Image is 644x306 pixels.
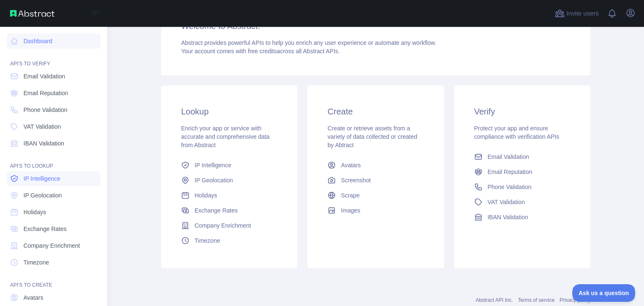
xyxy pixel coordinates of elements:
[572,284,636,302] iframe: Toggle Customer Support
[324,188,427,203] a: Scrape
[7,255,101,270] a: Timezone
[248,48,277,54] span: free credits
[488,198,525,206] span: VAT Validation
[23,106,68,114] span: Phone Validation
[7,188,101,203] a: IP Geolocation
[488,183,532,191] span: Phone Validation
[327,125,417,148] span: Create or retrieve assets from a variety of data collected or created by Abtract
[566,9,599,18] span: Invite users
[195,176,233,184] span: IP Geolocation
[471,210,574,225] a: IBAN Validation
[474,125,559,140] span: Protect your app and ensure compliance with verification APIs
[7,136,101,151] a: IBAN Validation
[178,188,280,203] a: Holidays
[7,205,101,220] a: Holidays
[7,153,101,169] div: API'S TO LOOKUP
[23,258,49,267] span: Timezone
[7,290,101,305] a: Avatars
[181,39,436,46] span: Abstract provides powerful APIs to help you enrich any user experience or automate any workflow.
[23,89,68,97] span: Email Reputation
[488,168,532,176] span: Email Reputation
[7,238,101,253] a: Company Enrichment
[341,206,360,215] span: Images
[7,69,101,84] a: Email Validation
[7,34,101,49] a: Dashboard
[23,208,46,216] span: Holidays
[324,173,427,188] a: Screenshot
[195,206,238,215] span: Exchange Rates
[7,221,101,236] a: Exchange Rates
[341,161,361,169] span: Avatars
[476,297,513,303] a: Abstract API Inc.
[471,194,574,210] a: VAT Validation
[471,179,574,194] a: Phone Validation
[23,72,65,80] span: Email Validation
[518,297,554,303] a: Terms of service
[178,233,280,248] a: Timezone
[181,48,340,54] span: Your account comes with across all Abstract APIs.
[195,191,217,200] span: Holidays
[7,102,101,117] a: Phone Validation
[181,106,277,117] h3: Lookup
[7,272,101,288] div: API'S TO CREATE
[471,149,574,164] a: Email Validation
[341,176,371,184] span: Screenshot
[324,203,427,218] a: Images
[23,293,43,302] span: Avatars
[560,297,590,303] a: Privacy policy
[195,221,251,230] span: Company Enrichment
[471,164,574,179] a: Email Reputation
[23,122,61,131] span: VAT Validation
[7,50,101,67] div: API'S TO VERIFY
[23,191,62,200] span: IP Geolocation
[474,106,570,117] h3: Verify
[23,225,67,233] span: Exchange Rates
[10,10,55,17] img: Abstract API
[23,139,64,148] span: IBAN Validation
[23,174,60,183] span: IP Intelligence
[178,173,280,188] a: IP Geolocation
[341,191,359,200] span: Scrape
[7,171,101,186] a: IP Intelligence
[178,218,280,233] a: Company Enrichment
[178,203,280,218] a: Exchange Rates
[324,158,427,173] a: Avatars
[181,125,270,148] span: Enrich your app or service with accurate and comprehensive data from Abstract
[195,161,231,169] span: IP Intelligence
[178,158,280,173] a: IP Intelligence
[327,106,423,117] h3: Create
[7,119,101,134] a: VAT Validation
[7,86,101,101] a: Email Reputation
[488,213,528,221] span: IBAN Validation
[553,7,600,20] button: Invite users
[195,236,220,245] span: Timezone
[488,153,529,161] span: Email Validation
[23,241,80,250] span: Company Enrichment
